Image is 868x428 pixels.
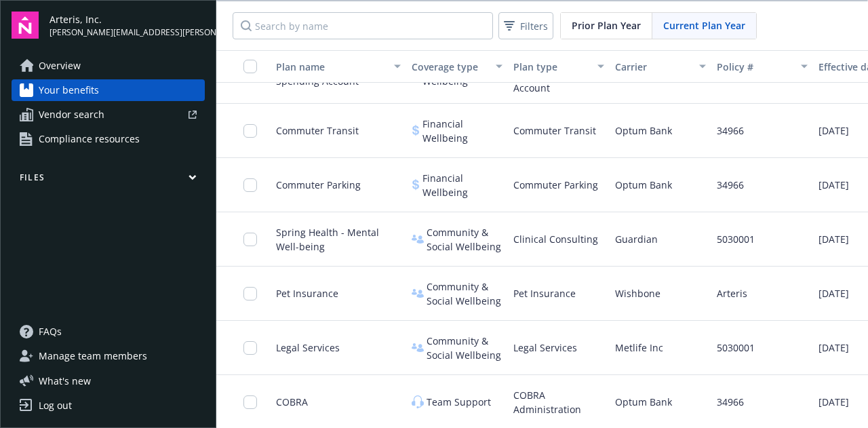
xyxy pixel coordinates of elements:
[498,12,553,39] button: Filters
[276,123,359,138] span: Commuter Transit
[50,26,205,39] span: [PERSON_NAME][EMAIL_ADDRESS][PERSON_NAME][DOMAIN_NAME]
[39,321,62,343] span: FAQs
[818,395,849,409] span: [DATE]
[615,341,663,355] span: Metlife Inc
[233,12,493,39] input: Search by name
[818,341,849,355] span: [DATE]
[39,55,81,77] span: Overview
[422,117,502,145] span: Financial Wellbeing
[276,60,386,74] div: Plan name
[12,345,205,367] a: Manage team members
[271,50,406,83] button: Plan name
[39,79,99,101] span: Your benefits
[818,178,849,192] span: [DATE]
[39,104,104,125] span: Vendor search
[818,123,849,138] span: [DATE]
[717,178,744,192] span: 34966
[50,12,205,26] span: Arteris, Inc.
[818,286,849,300] span: [DATE]
[276,286,338,300] span: Pet Insurance
[39,128,140,150] span: Compliance resources
[243,287,257,300] input: Toggle Row Selected
[717,60,793,74] div: Policy #
[513,178,598,192] span: Commuter Parking
[615,60,691,74] div: Carrier
[615,395,672,409] span: Optum Bank
[711,50,813,83] button: Policy #
[615,286,660,300] span: Wishbone
[427,334,502,362] span: Community & Social Wellbeing
[243,124,257,138] input: Toggle Row Selected
[243,233,257,246] input: Toggle Row Selected
[422,171,502,199] span: Financial Wellbeing
[818,232,849,246] span: [DATE]
[276,395,308,409] span: COBRA
[717,123,744,138] span: 34966
[243,60,257,73] input: Select all
[276,225,401,254] span: Spring Health - Mental Well-being
[243,341,257,355] input: Toggle Row Selected
[12,374,113,388] button: What's new
[513,388,604,416] span: COBRA Administration
[615,232,658,246] span: Guardian
[717,341,755,355] span: 5030001
[39,374,91,388] span: What ' s new
[12,172,205,189] button: Files
[12,128,205,150] a: Compliance resources
[276,178,361,192] span: Commuter Parking
[520,19,548,33] span: Filters
[243,178,257,192] input: Toggle Row Selected
[412,60,488,74] div: Coverage type
[243,395,257,409] input: Toggle Row Selected
[39,345,147,367] span: Manage team members
[501,16,551,36] span: Filters
[717,232,755,246] span: 5030001
[39,395,72,416] div: Log out
[427,395,491,409] span: Team Support
[513,341,577,355] span: Legal Services
[276,341,340,355] span: Legal Services
[50,12,205,39] button: Arteris, Inc.[PERSON_NAME][EMAIL_ADDRESS][PERSON_NAME][DOMAIN_NAME]
[717,286,747,300] span: Arteris
[427,225,502,254] span: Community & Social Wellbeing
[427,279,502,308] span: Community & Social Wellbeing
[513,123,596,138] span: Commuter Transit
[508,50,610,83] button: Plan type
[12,12,39,39] img: navigator-logo.svg
[513,232,598,246] span: Clinical Consulting
[406,50,508,83] button: Coverage type
[12,104,205,125] a: Vendor search
[717,395,744,409] span: 34966
[610,50,711,83] button: Carrier
[12,79,205,101] a: Your benefits
[513,286,576,300] span: Pet Insurance
[615,178,672,192] span: Optum Bank
[572,18,641,33] span: Prior Plan Year
[615,123,672,138] span: Optum Bank
[513,60,589,74] div: Plan type
[663,18,745,33] span: Current Plan Year
[12,321,205,343] a: FAQs
[12,55,205,77] a: Overview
